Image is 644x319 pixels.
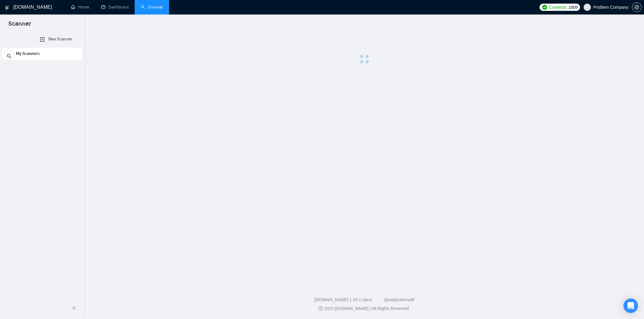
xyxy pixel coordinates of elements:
[16,48,40,60] span: My Scanners
[71,5,89,10] a: homeHome
[542,5,547,10] img: upwork-logo.png
[569,4,578,11] span: 1809
[4,49,14,58] button: search
[585,5,589,9] span: user
[632,5,642,10] a: setting
[141,5,163,10] a: searchScanner
[40,33,45,46] a: New Scanner
[2,33,82,45] li: New Scanner
[384,297,414,302] a: @vadymhimself
[89,305,639,312] div: 2025 [DOMAIN_NAME] | All Rights Reserved.
[549,4,567,11] span: Connects:
[72,305,78,311] span: double-left
[4,19,36,32] span: Scanner
[632,2,642,12] button: setting
[314,297,372,302] a: [DOMAIN_NAME] 1.26.1 (dev)
[319,306,323,311] span: copyright
[5,3,9,12] img: logo
[2,48,82,62] li: My Scanners
[101,5,129,10] a: dashboardDashboard
[7,50,11,62] span: search
[623,298,638,313] div: Open Intercom Messenger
